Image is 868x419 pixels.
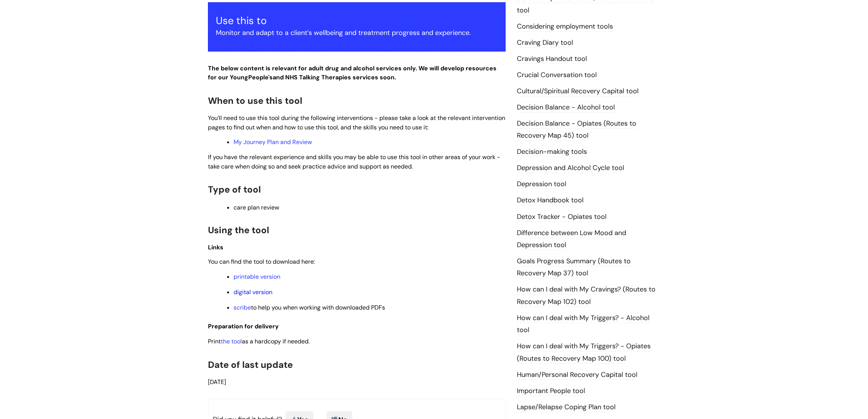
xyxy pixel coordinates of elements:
a: Decision-making tools [517,147,587,157]
span: Type of tool [208,184,261,195]
span: When to use this tool [208,95,302,106]
span: to help you when working with downloaded PDFs [234,304,385,311]
span: You can find the tool to download here: [208,258,315,266]
span: Date of last update [208,359,293,370]
p: Monitor and adapt to a client’s wellbeing and treatment progress and experience. [216,27,498,39]
span: Preparation for delivery [208,322,279,330]
a: Considering employment tools [517,22,613,32]
a: Difference between Low Mood and Depression tool [517,228,626,250]
a: the tool [221,337,242,345]
a: Depression tool [517,179,566,189]
span: You’ll need to use this tool during the following interventions - please take a look at the relev... [208,114,505,131]
a: Goals Progress Summary (Routes to Recovery Map 37) tool [517,257,631,278]
a: Decision Balance - Alcohol tool [517,103,615,112]
a: Human/Personal Recovery Capital tool [517,370,637,380]
span: care plan review [234,203,279,211]
a: Craving Diary tool [517,38,573,48]
h3: Use this to [216,15,498,27]
span: [DATE] [208,378,226,386]
a: Crucial Conversation tool [517,70,597,80]
a: My Journey Plan and Review [234,138,312,146]
a: How can I deal with My Triggers? - Opiates (Routes to Recovery Map 100) tool [517,342,651,363]
a: Important People tool [517,386,585,396]
strong: People's [248,73,273,81]
a: Detox Tracker - Opiates tool [517,212,607,222]
a: digital version [234,288,272,296]
a: Depression and Alcohol Cycle tool [517,163,624,173]
a: printable version [234,273,280,281]
strong: The below content is relevant for adult drug and alcohol services only. We will develop resources... [208,64,497,82]
a: How can I deal with My Cravings? (Routes to Recovery Map 102) tool [517,285,656,307]
a: scribe [234,304,251,311]
span: Print as a hardcopy if needed. [208,337,310,345]
a: Cultural/Spiritual Recovery Capital tool [517,87,639,96]
a: Decision Balance - Opiates (Routes to Recovery Map 45) tool [517,119,636,141]
a: Lapse/Relapse Coping Plan tool [517,402,616,412]
a: How can I deal with My Triggers? - Alcohol tool [517,313,649,335]
span: Using the tool [208,224,269,236]
a: Cravings Handout tool [517,54,587,64]
span: Links [208,243,223,251]
span: If you have the relevant experience and skills you may be able to use this tool in other areas of... [208,153,500,170]
a: Detox Handbook tool [517,196,584,205]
